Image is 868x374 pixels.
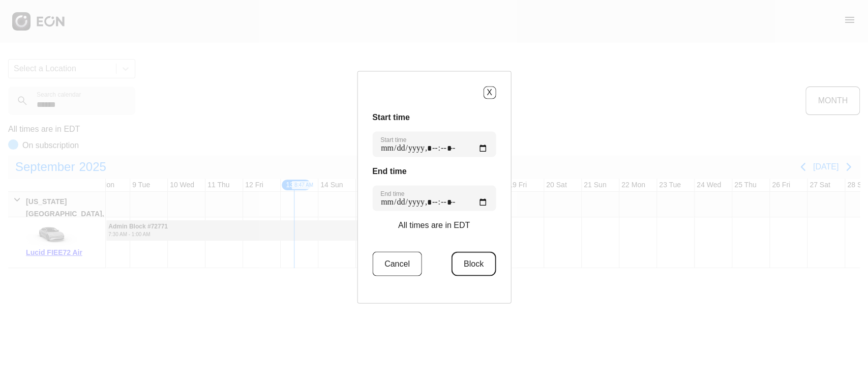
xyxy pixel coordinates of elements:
[372,251,422,276] button: Cancel
[452,251,496,276] button: Block
[380,135,406,143] label: Start time
[483,86,496,99] button: X
[380,189,404,197] label: End time
[398,219,470,231] p: All times are in EDT
[372,165,496,177] h3: End time
[372,111,496,123] h3: Start time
